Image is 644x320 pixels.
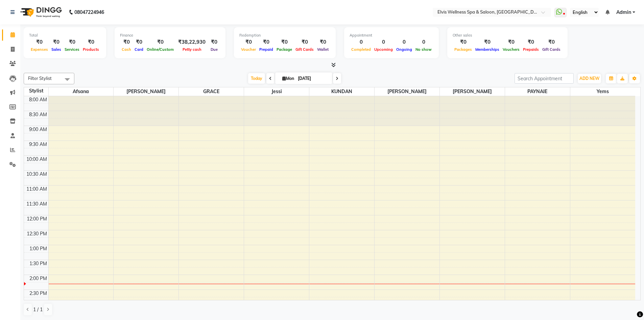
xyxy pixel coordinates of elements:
input: 2025-09-01 [296,73,330,84]
div: 11:00 AM [25,186,48,193]
span: Petty cash [181,47,203,52]
div: 2:30 PM [28,290,48,297]
span: PAYNAIE [505,87,570,96]
div: 11:30 AM [25,200,48,208]
span: Ongoing [395,47,414,52]
div: 0 [350,38,373,46]
span: Vouchers [501,47,521,52]
div: 9:00 AM [28,126,48,133]
div: ₹0 [81,38,101,46]
div: ₹0 [208,38,220,46]
div: 10:30 AM [25,171,48,178]
div: ₹0 [239,38,258,46]
div: 2:00 PM [28,275,48,282]
span: Mon [281,76,296,81]
div: ₹0 [501,38,521,46]
button: ADD NEW [578,74,601,83]
span: Sales [50,47,63,52]
div: ₹0 [541,38,562,46]
div: ₹0 [258,38,275,46]
div: ₹0 [474,38,501,46]
span: Card [133,47,145,52]
span: ADD NEW [579,76,599,81]
span: Prepaids [521,47,541,52]
span: Today [248,73,265,84]
span: Due [209,47,219,52]
span: Voucher [239,47,258,52]
span: jessi [244,87,309,96]
div: 10:00 AM [25,156,48,163]
div: 0 [414,38,433,46]
span: Prepaid [258,47,275,52]
span: KUNDAN [309,87,374,96]
div: 1:30 PM [28,260,48,267]
div: ₹0 [50,38,63,46]
div: ₹38,22,930 [175,38,208,46]
div: Other sales [453,33,562,38]
span: GRACE [179,87,244,96]
div: Appointment [350,33,433,38]
span: [PERSON_NAME] [375,87,439,96]
div: 8:30 AM [28,111,48,118]
span: Wallet [315,47,330,52]
span: Afsana [49,87,114,96]
div: 8:00 AM [28,96,48,103]
img: logo [17,3,64,22]
span: Gift Cards [541,47,562,52]
div: ₹0 [145,38,175,46]
span: Admin [616,9,631,16]
div: 12:00 PM [25,215,48,222]
div: ₹0 [453,38,474,46]
div: 1:00 PM [28,245,48,252]
div: ₹0 [521,38,541,46]
span: Package [275,47,294,52]
span: [PERSON_NAME] [440,87,505,96]
div: ₹0 [120,38,133,46]
div: ₹0 [315,38,330,46]
span: 1 / 1 [33,306,43,313]
div: Finance [120,33,220,38]
span: [PERSON_NAME] [114,87,178,96]
div: ₹0 [29,38,50,46]
span: Products [81,47,101,52]
span: Expenses [29,47,50,52]
span: Upcoming [373,47,395,52]
input: Search Appointment [515,73,574,84]
div: Total [29,33,101,38]
span: yems [570,87,636,96]
b: 08047224946 [74,3,104,22]
div: Stylist [24,87,48,94]
span: Cash [120,47,133,52]
span: Gift Cards [294,47,315,52]
div: ₹0 [63,38,81,46]
div: ₹0 [275,38,294,46]
span: Online/Custom [145,47,175,52]
span: Completed [350,47,373,52]
span: Packages [453,47,474,52]
div: 9:30 AM [28,141,48,148]
div: ₹0 [133,38,145,46]
span: No show [414,47,433,52]
div: ₹0 [294,38,315,46]
div: 0 [373,38,395,46]
span: Filter Stylist [28,76,52,81]
div: 0 [395,38,414,46]
span: Memberships [474,47,501,52]
div: 12:30 PM [25,230,48,237]
div: Redemption [239,33,330,38]
span: Services [63,47,81,52]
